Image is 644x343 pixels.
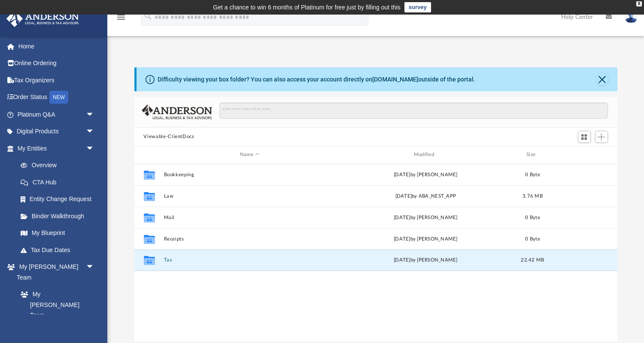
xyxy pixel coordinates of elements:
span: arrow_drop_down [86,106,103,123]
a: menu [116,16,126,22]
div: id [138,151,159,159]
span: arrow_drop_down [86,123,103,141]
div: Get a chance to win 6 months of Platinum for free just by filling out this [213,2,401,12]
img: Anderson Advisors Platinum Portal [4,10,82,27]
button: Tax [164,257,336,263]
img: User Pic [625,11,638,23]
a: My [PERSON_NAME] Team [12,286,99,324]
div: Size [515,151,550,159]
div: id [553,151,614,159]
div: [DATE] by [PERSON_NAME] [340,214,512,221]
div: [DATE] by [PERSON_NAME] [340,171,512,178]
button: Bookkeeping [164,171,336,177]
div: Modified [339,151,511,159]
a: Tax Organizers [6,72,107,89]
span: 0 Byte [525,236,540,241]
button: Mail [164,214,336,220]
span: 0 Byte [525,215,540,220]
a: Entity Change Request [12,191,107,208]
a: Overview [12,157,107,174]
span: 0 Byte [525,172,540,177]
a: My Blueprint [12,225,103,242]
div: grid [134,164,617,342]
span: 3.76 MB [522,193,543,198]
div: Difficulty viewing your box folder? You can also access your account directly on outside of the p... [158,75,475,84]
a: My Entitiesarrow_drop_down [6,140,107,157]
a: Online Ordering [6,55,107,72]
input: Search files and folders [219,102,608,119]
button: Viewable-ClientDocs [143,133,194,141]
button: Close [596,73,608,85]
i: search [143,12,153,21]
div: close [636,1,642,6]
a: My [PERSON_NAME] Teamarrow_drop_down [6,259,103,286]
button: Receipts [164,236,336,241]
a: Tax Due Dates [12,241,107,259]
span: arrow_drop_down [86,140,103,157]
button: Add [595,131,608,143]
button: Law [164,193,336,199]
span: 22.42 MB [521,258,544,262]
a: Home [6,38,107,55]
a: Binder Walkthrough [12,208,107,225]
div: [DATE] by [PERSON_NAME] [340,256,512,264]
i: menu [116,12,126,22]
div: NEW [49,91,68,104]
a: CTA Hub [12,174,107,191]
a: [DOMAIN_NAME] [372,76,418,83]
button: Switch to Grid View [578,131,591,143]
a: Digital Productsarrow_drop_down [6,123,107,140]
div: [DATE] by ABA_NEST_APP [340,192,512,200]
div: Name [163,151,335,159]
div: [DATE] by [PERSON_NAME] [340,235,512,243]
a: Order StatusNEW [6,89,107,106]
span: arrow_drop_down [86,259,103,276]
a: Platinum Q&Aarrow_drop_down [6,106,107,123]
a: survey [404,2,431,12]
